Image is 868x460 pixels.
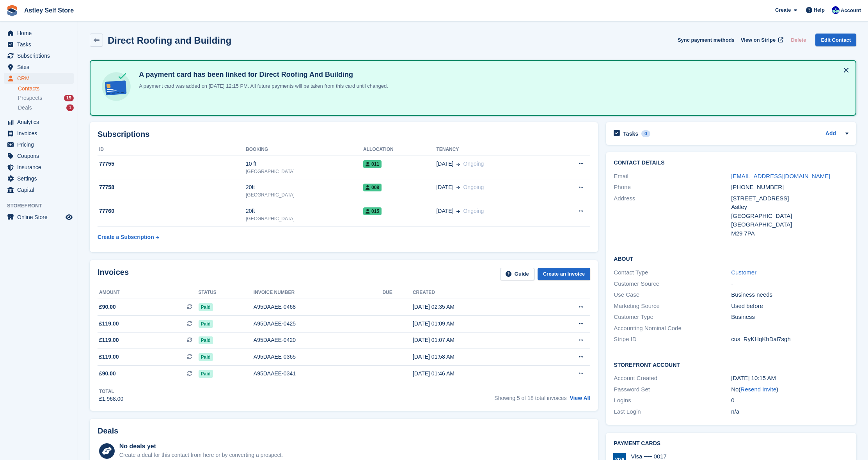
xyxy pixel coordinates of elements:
th: Invoice number [254,287,383,299]
span: Showing 5 of 18 total invoices [494,395,566,401]
th: Created [413,287,540,299]
div: Password Set [614,385,731,394]
div: n/a [731,407,848,416]
div: Phone [614,183,731,192]
div: 10 ft [246,160,363,168]
span: 015 [363,207,382,215]
span: CRM [17,73,64,84]
span: Help [814,6,825,14]
a: Deals 1 [18,104,74,112]
div: A95DAAEE-0425 [254,320,383,328]
div: [GEOGRAPHIC_DATA] [246,191,363,198]
a: menu [4,50,74,61]
span: £119.00 [99,353,119,361]
div: 77755 [98,160,246,168]
a: View on Stripe [738,34,785,46]
span: £119.00 [99,336,119,344]
div: [DATE] 10:15 AM [731,374,848,383]
div: [GEOGRAPHIC_DATA] [246,168,363,175]
div: Customer Type [614,313,731,322]
span: Storefront [7,202,78,210]
span: Paid [199,370,213,378]
th: Booking [246,143,363,156]
a: menu [4,173,74,184]
div: [PHONE_NUMBER] [731,183,848,192]
a: Customer [731,269,756,276]
div: Use Case [614,290,731,299]
span: Paid [199,303,213,311]
a: menu [4,212,74,223]
a: Resend Invite [740,386,776,393]
div: [DATE] 01:46 AM [413,370,540,378]
span: Coupons [17,150,64,161]
h2: Invoices [98,268,129,281]
a: menu [4,39,74,50]
div: Total [99,388,123,395]
span: £90.00 [99,303,116,311]
div: 20ft [246,183,363,191]
span: Ongoing [463,208,484,214]
div: 19 [64,95,74,101]
span: £119.00 [99,320,119,328]
a: Edit Contact [815,34,856,46]
a: Preview store [64,212,74,222]
th: Tenancy [436,143,551,156]
div: 77760 [98,207,246,215]
div: [DATE] 01:09 AM [413,320,540,328]
div: Accounting Nominal Code [614,324,731,333]
div: cus_RyKHqKhDal7sgh [731,335,848,344]
div: A95DAAEE-0420 [254,336,383,344]
span: [DATE] [436,183,453,191]
a: menu [4,128,74,139]
div: Logins [614,396,731,405]
span: Insurance [17,162,64,173]
th: Amount [98,287,199,299]
span: Pricing [17,139,64,150]
div: [GEOGRAPHIC_DATA] [731,220,848,229]
div: Create a Subscription [98,233,154,241]
span: Sites [17,62,64,73]
span: [DATE] [436,160,453,168]
span: Prospects [18,94,42,102]
th: Allocation [363,143,436,156]
div: A95DAAEE-0365 [254,353,383,361]
h2: Storefront Account [614,361,848,368]
div: [GEOGRAPHIC_DATA] [731,212,848,221]
div: Used before [731,302,848,311]
a: menu [4,117,74,127]
a: View All [570,395,590,401]
div: 0 [731,396,848,405]
div: Email [614,172,731,181]
span: Online Store [17,212,64,223]
div: 20ft [246,207,363,215]
a: menu [4,28,74,39]
div: 0 [641,130,650,137]
span: Ongoing [463,184,484,190]
a: menu [4,73,74,84]
div: Business needs [731,290,848,299]
span: Capital [17,184,64,195]
h2: About [614,255,848,262]
span: Paid [199,336,213,344]
h2: Tasks [623,130,638,137]
div: Stripe ID [614,335,731,344]
div: Marketing Source [614,302,731,311]
a: menu [4,184,74,195]
th: Status [199,287,254,299]
button: Delete [788,34,809,46]
div: 77758 [98,183,246,191]
a: menu [4,62,74,73]
h2: Subscriptions [98,130,590,139]
span: Deals [18,104,32,111]
div: Contact Type [614,268,731,277]
h2: Payment cards [614,441,848,447]
div: Create a deal for this contact from here or by converting a prospect. [119,451,283,459]
div: A95DAAEE-0341 [254,370,383,378]
div: - [731,280,848,288]
span: Account [841,7,861,14]
div: Business [731,313,848,322]
div: [DATE] 01:07 AM [413,336,540,344]
span: Paid [199,320,213,328]
img: Gemma Parkinson [832,6,840,14]
div: Address [614,194,731,238]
